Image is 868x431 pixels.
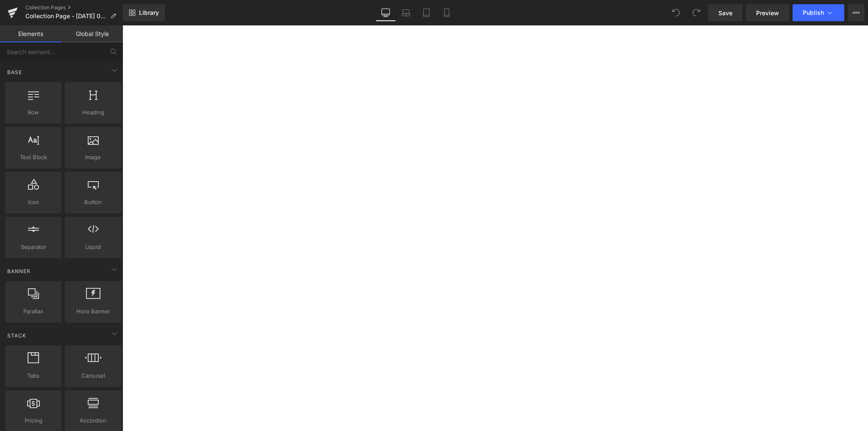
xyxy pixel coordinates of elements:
a: Global Style [61,25,123,42]
a: Laptop [396,4,416,21]
span: Collection Page - [DATE] 07:09:59 [25,13,107,19]
button: Publish [793,4,844,21]
span: Base [6,68,23,76]
span: Stack [6,332,27,340]
button: Redo [688,4,705,21]
span: Image [67,153,119,162]
span: Tabs [8,371,59,380]
span: Heading [67,108,119,117]
span: Banner [6,267,31,275]
span: Separator [8,243,59,251]
a: Collection Pages [25,4,123,11]
span: Library [139,9,159,17]
span: Button [67,198,119,207]
span: Row [8,108,59,117]
span: Hero Banner [67,307,119,316]
span: Preview [756,8,779,17]
span: Accordion [67,416,119,425]
span: Publish [803,9,824,16]
a: Mobile [437,4,457,21]
a: Tablet [416,4,437,21]
a: Desktop [376,4,396,21]
a: New Library [123,4,165,21]
span: Text Block [8,153,59,162]
span: Pricing [8,416,59,425]
span: Carousel [67,371,119,380]
span: Parallax [8,307,59,316]
span: Save [718,8,732,17]
button: More [848,4,865,21]
span: Icon [8,198,59,207]
a: Preview [746,4,789,21]
button: Undo [668,4,684,21]
span: Liquid [67,243,119,251]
